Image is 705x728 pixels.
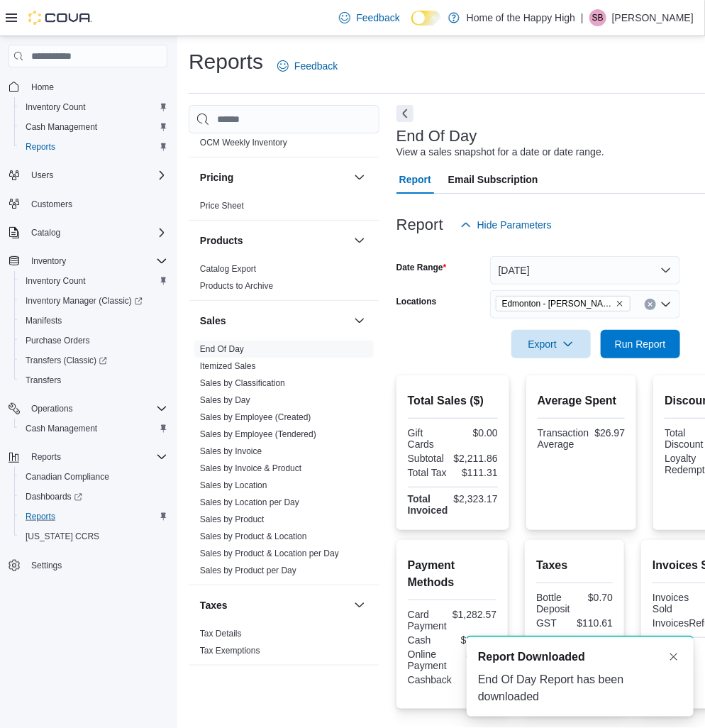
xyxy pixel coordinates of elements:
a: Settings [26,557,67,574]
span: Hide Parameters [477,218,552,232]
button: Reports [14,137,173,157]
a: Transfers (Classic) [14,351,173,370]
span: Itemized Sales [200,360,256,372]
button: Users [26,167,59,184]
span: Sales by Location [200,480,267,491]
span: Users [26,167,167,184]
div: $2,323.17 [454,493,498,504]
button: Transfers [14,370,173,390]
h2: Payment Methods [408,557,497,591]
button: Open list of options [660,299,672,310]
a: Sales by Classification [200,378,285,388]
span: Canadian Compliance [20,468,167,485]
label: Date Range [396,262,447,273]
span: Operations [31,403,73,414]
strong: Total Invoiced [408,493,448,516]
input: Dark Mode [411,11,441,26]
div: Cash [408,634,450,646]
button: Dismiss toast [665,649,682,666]
span: Tax Exemptions [200,645,260,656]
span: Washington CCRS [20,528,167,545]
div: Online Payment [408,649,450,671]
span: Sales by Product & Location [200,531,307,542]
div: View a sales snapshot for a date or date range. [396,145,604,160]
span: Cash Management [20,118,167,136]
button: [DATE] [490,256,680,285]
a: Sales by Invoice [200,446,262,456]
button: Canadian Compliance [14,467,173,487]
a: Sales by Location per Day [200,497,299,507]
div: Pricing [189,197,379,220]
button: Catalog [26,224,66,241]
h3: Taxes [200,598,228,612]
a: Sales by Product per Day [200,566,296,575]
p: [PERSON_NAME] [612,9,694,26]
span: Products to Archive [200,280,273,292]
button: Cash Management [14,117,173,137]
button: Products [351,232,368,249]
span: Purchase Orders [26,335,90,346]
span: Reports [31,451,61,463]
span: Settings [31,560,62,571]
span: Reports [26,511,55,522]
span: Export [520,330,582,358]
img: Cova [28,11,92,25]
span: Settings [26,556,167,574]
span: Catalog Export [200,263,256,275]
span: Sales by Location per Day [200,497,299,508]
span: Sales by Product & Location per Day [200,548,339,559]
a: Cash Management [20,118,103,136]
span: Sales by Day [200,395,250,406]
span: End Of Day [200,343,244,355]
div: End Of Day Report has been downloaded [478,671,682,705]
a: Sales by Location [200,480,267,490]
button: Reports [26,448,67,465]
span: Dashboards [26,491,82,502]
span: Edmonton - [PERSON_NAME] Way - Fire & Flower [502,297,613,311]
div: Subtotal [408,453,448,464]
a: Customers [26,196,78,213]
div: GST [536,617,571,629]
div: Transaction Average [538,427,589,450]
button: Settings [3,555,173,575]
span: Home [26,77,167,95]
h1: Reports [189,48,263,76]
a: Reports [20,508,61,525]
span: Sales by Employee (Created) [200,412,311,423]
p: Home of the Happy High [467,9,575,26]
button: Taxes [351,597,368,614]
a: Sales by Employee (Created) [200,412,311,422]
span: Edmonton - Rice Howard Way - Fire & Flower [496,296,631,311]
p: | [581,9,584,26]
a: End Of Day [200,344,244,354]
span: Inventory Manager (Classic) [26,295,143,307]
button: Customers [3,194,173,214]
button: Inventory Count [14,271,173,291]
div: $0.00 [455,427,498,439]
div: Taxes [189,625,379,665]
h2: Total Sales ($) [408,392,498,409]
button: Hide Parameters [455,211,557,239]
button: Pricing [200,170,348,184]
a: Price Sheet [200,201,244,211]
div: Cashback [408,674,452,685]
a: Tax Exemptions [200,646,260,656]
div: Products [189,260,379,300]
span: Run Report [615,337,666,351]
span: Feedback [294,59,338,73]
a: Feedback [333,4,405,32]
a: Transfers (Classic) [20,352,113,369]
div: $0.70 [577,592,613,603]
button: Manifests [14,311,173,331]
span: Inventory Count [26,101,86,113]
span: Sales by Product per Day [200,565,296,576]
button: Cash Management [14,419,173,439]
a: Dashboards [14,487,173,507]
button: Reports [14,507,173,526]
div: $2,211.86 [454,453,498,464]
span: Transfers [26,375,61,386]
h2: Taxes [536,557,613,574]
span: Users [31,170,53,181]
h3: Report [396,216,443,233]
span: Home [31,82,54,93]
